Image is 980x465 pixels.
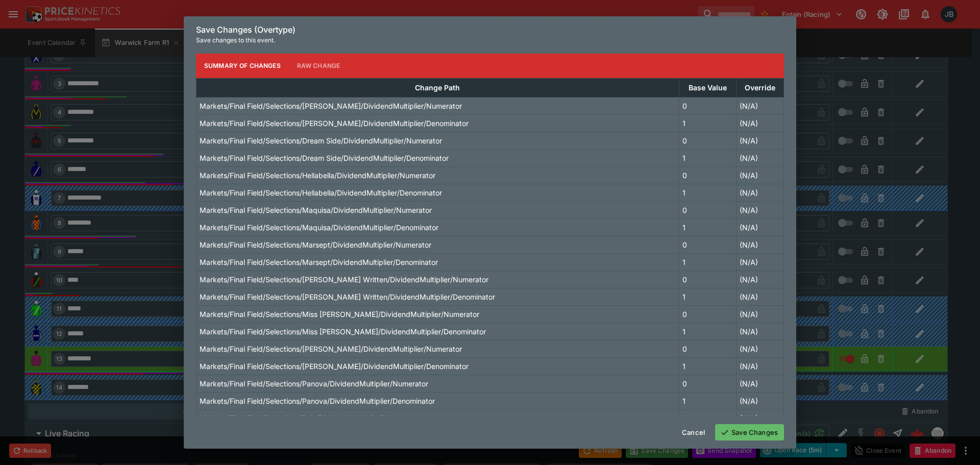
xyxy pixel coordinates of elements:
[679,409,736,427] td: 0
[197,78,679,97] th: Change Path
[679,166,736,184] td: 0
[736,375,783,392] td: (N/A)
[736,409,783,427] td: (N/A)
[200,291,495,302] p: Markets/Final Field/Selections/[PERSON_NAME] Written/DividendMultiplier/Denominator
[679,357,736,375] td: 1
[736,288,783,305] td: (N/A)
[200,257,438,267] p: Markets/Final Field/Selections/Marsept/DividendMultiplier/Denominator
[736,218,783,236] td: (N/A)
[679,218,736,236] td: 1
[676,424,711,440] button: Cancel
[736,305,783,323] td: (N/A)
[679,201,736,218] td: 0
[679,271,736,288] td: 0
[736,184,783,201] td: (N/A)
[679,375,736,392] td: 0
[679,236,736,253] td: 0
[736,236,783,253] td: (N/A)
[736,271,783,288] td: (N/A)
[736,323,783,340] td: (N/A)
[200,309,479,320] p: Markets/Final Field/Selections/Miss [PERSON_NAME]/DividendMultiplier/Numerator
[679,149,736,166] td: 1
[200,170,435,181] p: Markets/Final Field/Selections/Hellabella/DividendMultiplier/Numerator
[679,184,736,201] td: 1
[289,54,349,78] button: Raw Change
[736,357,783,375] td: (N/A)
[679,392,736,409] td: 1
[200,326,486,337] p: Markets/Final Field/Selections/Miss [PERSON_NAME]/DividendMultiplier/Denominator
[736,114,783,132] td: (N/A)
[200,413,418,424] p: Markets/Final Field/Selections/Polo/DividendMultiplier/Numerator
[679,114,736,132] td: 1
[736,201,783,218] td: (N/A)
[715,424,784,440] button: Save Changes
[736,132,783,149] td: (N/A)
[200,361,469,372] p: Markets/Final Field/Selections/[PERSON_NAME]/DividendMultiplier/Denominator
[200,222,438,233] p: Markets/Final Field/Selections/Maquisa/DividendMultiplier/Denominator
[196,54,289,78] button: Summary of Changes
[736,253,783,271] td: (N/A)
[200,274,488,285] p: Markets/Final Field/Selections/[PERSON_NAME] Written/DividendMultiplier/Numerator
[736,392,783,409] td: (N/A)
[679,288,736,305] td: 1
[736,166,783,184] td: (N/A)
[679,97,736,114] td: 0
[200,135,442,146] p: Markets/Final Field/Selections/Dream Side/DividendMultiplier/Numerator
[679,253,736,271] td: 1
[736,340,783,357] td: (N/A)
[679,305,736,323] td: 0
[196,25,784,35] h6: Save Changes (Overtype)
[736,78,783,97] th: Override
[200,205,432,215] p: Markets/Final Field/Selections/Maquisa/DividendMultiplier/Numerator
[200,101,462,111] p: Markets/Final Field/Selections/[PERSON_NAME]/DividendMultiplier/Numerator
[200,239,431,250] p: Markets/Final Field/Selections/Marsept/DividendMultiplier/Numerator
[679,132,736,149] td: 0
[200,344,462,354] p: Markets/Final Field/Selections/[PERSON_NAME]/DividendMultiplier/Numerator
[196,35,784,45] p: Save changes to this event.
[200,153,449,163] p: Markets/Final Field/Selections/Dream Side/DividendMultiplier/Denominator
[679,340,736,357] td: 0
[200,187,442,198] p: Markets/Final Field/Selections/Hellabella/DividendMultiplier/Denominator
[200,396,435,406] p: Markets/Final Field/Selections/Panova/DividendMultiplier/Denominator
[736,97,783,114] td: (N/A)
[200,118,469,129] p: Markets/Final Field/Selections/[PERSON_NAME]/DividendMultiplier/Denominator
[736,149,783,166] td: (N/A)
[679,78,736,97] th: Base Value
[679,323,736,340] td: 1
[200,378,428,389] p: Markets/Final Field/Selections/Panova/DividendMultiplier/Numerator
